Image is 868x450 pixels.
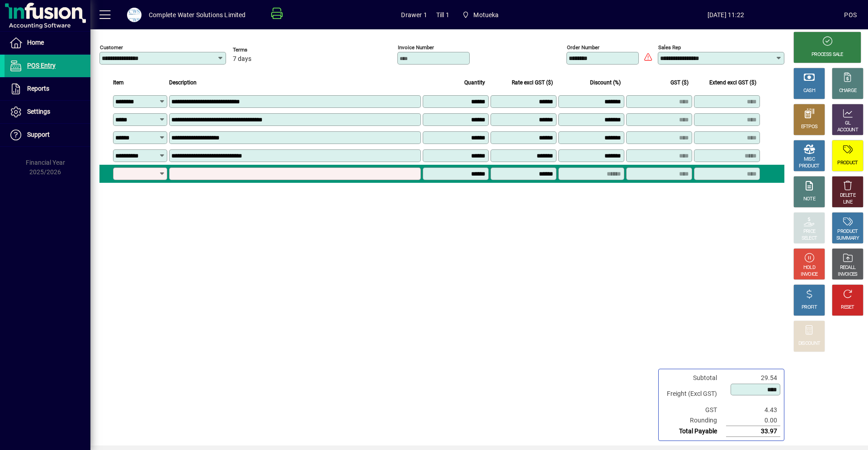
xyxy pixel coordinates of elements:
[401,8,427,22] span: Drawer 1
[113,78,124,88] span: Item
[799,163,819,170] div: PRODUCT
[811,51,843,58] div: PROCESS SALE
[801,271,817,278] div: INVOICE
[567,44,599,51] mat-label: Order number
[662,426,726,437] td: Total Payable
[801,124,818,130] div: EFTPOS
[5,101,90,123] a: Settings
[233,47,287,53] span: Terms
[670,78,689,88] span: GST ($)
[804,156,815,163] div: MISC
[662,415,726,426] td: Rounding
[662,405,726,415] td: GST
[843,199,852,206] div: LINE
[845,120,851,127] div: GL
[5,32,90,54] a: Home
[802,304,817,311] div: PROFIT
[658,44,681,51] mat-label: Sales rep
[27,85,49,92] span: Reports
[837,127,858,134] div: ACCOUNT
[458,7,503,23] span: Motueka
[398,44,434,51] mat-label: Invoice number
[27,62,56,69] span: POS Entry
[798,340,820,347] div: DISCOUNT
[5,78,90,100] a: Reports
[662,373,726,383] td: Subtotal
[841,304,854,311] div: RESET
[590,78,621,88] span: Discount (%)
[803,196,815,203] div: NOTE
[840,192,855,199] div: DELETE
[726,426,780,437] td: 33.97
[5,124,90,146] a: Support
[100,44,123,51] mat-label: Customer
[607,8,844,22] span: [DATE] 11:22
[802,235,817,242] div: SELECT
[512,78,553,88] span: Rate excl GST ($)
[233,56,251,63] span: 7 days
[837,228,858,235] div: PRODUCT
[836,235,859,242] div: SUMMARY
[840,264,856,271] div: RECALL
[844,8,857,22] div: POS
[149,8,246,22] div: Complete Water Solutions Limited
[726,405,780,415] td: 4.43
[838,271,857,278] div: INVOICES
[803,228,816,235] div: PRICE
[709,78,756,88] span: Extend excl GST ($)
[120,7,149,23] button: Profile
[726,415,780,426] td: 0.00
[837,160,858,167] div: PRODUCT
[473,8,499,22] span: Motueka
[169,78,197,88] span: Description
[839,88,857,94] div: CHARGE
[27,39,44,46] span: Home
[27,108,50,115] span: Settings
[726,373,780,383] td: 29.54
[662,383,726,405] td: Freight (Excl GST)
[464,78,485,88] span: Quantity
[803,264,815,271] div: HOLD
[436,8,449,22] span: Till 1
[27,131,50,138] span: Support
[803,88,815,94] div: CASH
